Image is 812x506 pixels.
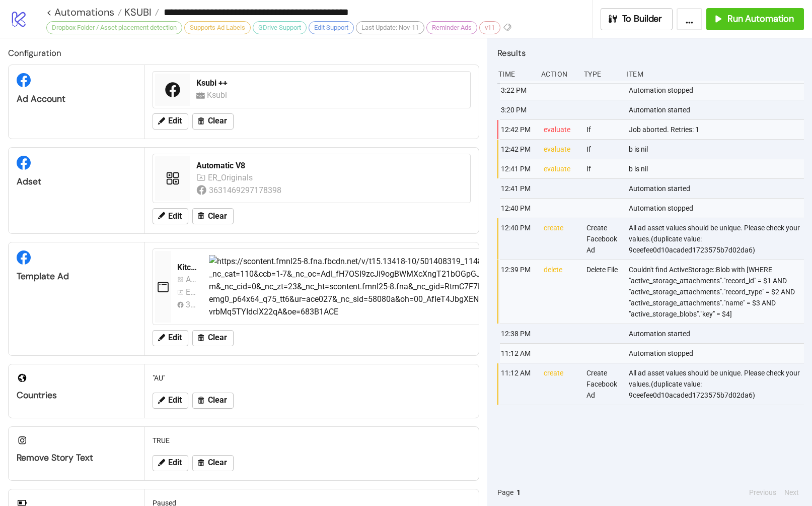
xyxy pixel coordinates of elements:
div: TRUE [149,431,475,450]
div: evaluate [543,120,578,139]
div: "AU" [149,368,475,388]
button: Clear [192,393,234,409]
span: Edit [168,212,182,221]
button: Edit [153,455,188,471]
span: Page [497,487,513,498]
span: KSUBI [122,6,152,19]
button: Edit [153,113,188,130]
div: Create Facebook Ad [585,218,621,260]
div: 12:39 PM [500,260,536,324]
button: Run Automation [706,8,804,30]
div: Kitchn Template [177,262,201,273]
div: Item [625,65,804,84]
div: Delete File [585,260,621,324]
div: Create Facebook Ad [585,363,621,405]
img: https://scontent.fmnl25-8.fna.fbcdn.net/v/t15.13418-10/501408319_1148377593760170_843903272706049... [209,255,687,319]
div: Job aborted. Retries: 1 [628,120,806,139]
button: Next [781,487,802,498]
button: Edit [153,393,188,409]
div: Template Ad [17,271,136,282]
span: Clear [208,396,227,405]
button: To Builder [601,8,673,30]
div: Ksubi ++ [196,78,464,89]
div: Remove Story Text [17,452,136,464]
h2: Configuration [8,46,479,59]
button: Clear [192,330,234,346]
div: 12:42 PM [500,140,536,159]
div: 12:41 PM [500,179,536,198]
div: Ksubi [207,89,231,101]
div: create [543,218,578,260]
div: delete [543,260,578,324]
div: Ad Account [17,93,136,105]
h2: Results [497,46,804,59]
div: ER_Originals [208,171,255,184]
button: Edit [153,208,188,224]
div: Countries [17,390,136,401]
span: Edit [168,333,182,342]
button: Clear [192,208,234,224]
div: Automation started [628,179,806,198]
span: Run Automation [727,13,794,25]
div: All ad asset values should be unique. Please check your values.(duplicate value: 9ceefee0d10acade... [628,363,806,405]
div: Reminder Ads [426,21,477,34]
div: Automation started [628,100,806,119]
div: evaluate [543,159,578,178]
div: 3:20 PM [500,100,536,119]
span: Clear [208,212,227,221]
div: Couldn't find ActiveStorage::Blob with [WHERE "active_storage_attachments"."record_id" = $1 AND "... [628,260,806,324]
div: Automation stopped [628,199,806,218]
div: 3631469297178398 [209,184,283,197]
a: < Automations [46,7,122,17]
span: Clear [208,116,227,125]
div: Automation stopped [628,344,806,363]
span: Edit [168,458,182,467]
span: Clear [208,333,227,342]
div: If [585,159,621,178]
div: Time [497,65,533,84]
div: If [585,120,621,139]
div: b is nil [628,140,806,159]
div: All ad asset values should be unique. Please check your values.(duplicate value: 9ceefee0d10acade... [628,218,806,260]
span: To Builder [622,13,662,25]
div: Adset [17,176,136,187]
div: create [543,363,578,405]
div: Supports Ad Labels [184,21,251,34]
div: v11 [479,21,500,34]
a: KSUBI [122,7,159,17]
div: Automatic V8 [196,160,464,171]
span: Clear [208,458,227,467]
div: Action [540,65,576,84]
div: evaluate [543,140,578,159]
button: ... [677,8,702,30]
button: Clear [192,455,234,471]
span: Edit [168,116,182,125]
button: 1 [513,487,524,498]
div: 3631469297178398 [186,298,197,311]
div: 12:42 PM [500,120,536,139]
div: 11:12 AM [500,363,536,405]
div: 12:41 PM [500,159,536,178]
span: Edit [168,396,182,405]
div: 12:40 PM [500,199,536,218]
div: Dropbox Folder / Asset placement detection [46,21,182,34]
div: ER_Originals [186,286,197,298]
div: 12:38 PM [500,324,536,343]
div: 3:22 PM [500,81,536,100]
div: Type [583,65,619,84]
div: Edit Support [309,21,354,34]
div: Automatic V4 [186,273,197,286]
div: Last Update: Nov-11 [356,21,424,34]
div: If [585,140,621,159]
div: Automation started [628,324,806,343]
div: Automation stopped [628,81,806,100]
button: Previous [746,487,779,498]
button: Edit [153,330,188,346]
button: Clear [192,113,234,130]
div: 12:40 PM [500,218,536,260]
div: b is nil [628,159,806,178]
div: GDrive Support [253,21,307,34]
div: 11:12 AM [500,344,536,363]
